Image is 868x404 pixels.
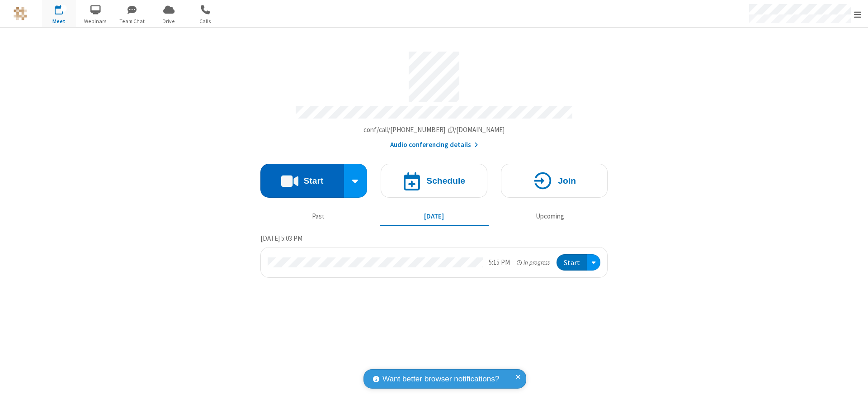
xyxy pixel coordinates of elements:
[845,380,861,398] iframe: Chat
[260,45,608,150] section: Account details
[42,17,76,25] span: Meet
[489,257,510,268] div: 5:15 PM
[189,17,222,25] span: Calls
[380,208,489,225] button: [DATE]
[390,140,478,150] button: Audio conferencing details
[260,164,344,198] button: Start
[14,7,27,20] img: QA Selenium DO NOT DELETE OR CHANGE
[495,208,604,225] button: Upcoming
[382,373,499,385] span: Want better browser notifications?
[426,176,465,185] h4: Schedule
[303,176,323,185] h4: Start
[260,233,608,278] section: Today's Meetings
[363,125,505,135] button: Copy my meeting room linkCopy my meeting room link
[381,164,487,198] button: Schedule
[363,125,505,134] span: Copy my meeting room link
[79,17,113,25] span: Webinars
[264,208,373,225] button: Past
[501,164,608,198] button: Join
[344,164,368,198] div: Start conference options
[61,5,67,12] div: 1
[517,258,550,267] em: in progress
[587,254,600,271] div: Open menu
[260,234,302,242] span: [DATE] 5:03 PM
[152,17,186,25] span: Drive
[558,176,576,185] h4: Join
[557,254,587,271] button: Start
[115,17,149,25] span: Team Chat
